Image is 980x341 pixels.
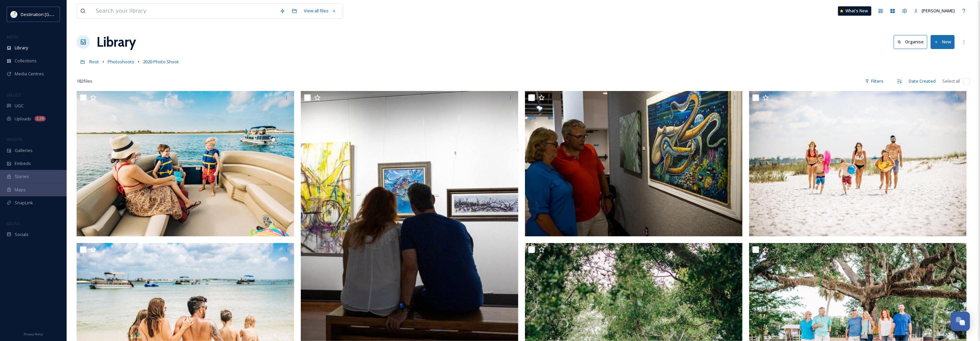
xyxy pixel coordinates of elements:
a: Privacy Policy [24,330,43,338]
div: Date Created [905,75,939,88]
span: Collections [15,58,37,64]
span: 182 file s [77,78,92,84]
span: MEDIA [7,34,18,39]
button: New [931,35,955,49]
a: View all files [300,4,339,17]
div: 1.1k [35,116,46,121]
span: Privacy Policy [24,332,43,336]
span: Select all [942,78,960,84]
span: Maps [15,187,26,193]
span: Photoshoots [108,59,134,65]
div: Filters [862,75,887,88]
img: download.png [11,11,17,18]
a: Root [89,58,99,66]
button: Organise [894,35,927,49]
span: Library [15,45,28,51]
span: [PERSON_NAME] [922,8,955,14]
a: Library [97,32,136,52]
span: Embeds [15,160,31,167]
span: Socials [15,231,29,238]
a: What's New [838,6,871,16]
span: Galleries [15,147,33,154]
span: SnapLink [15,200,33,206]
span: WIDGETS [7,137,22,142]
span: Uploads [15,116,31,122]
img: ac01b6b832e3b9cad09e462b12d232e7ee7404d210ce0d58cfb50faaa9857559.jpg [749,91,967,236]
span: UGC [15,103,24,109]
a: Photoshoots [108,58,134,66]
button: Open Chat [951,312,970,331]
input: Search your library [92,4,276,18]
span: COLLECT [7,92,21,97]
span: Destination [GEOGRAPHIC_DATA] [21,11,87,17]
span: Stories [15,173,29,180]
img: 316ca8a1e76b3e70c9244403e8002bf28e8343a46df3434c1dfd1858cf75c80a.jpg [77,91,294,236]
span: Media Centres [15,71,44,77]
span: Root [89,59,99,65]
a: 2020 Photo Shoot [143,58,179,66]
span: 2020 Photo Shoot [143,59,179,65]
span: SOCIALS [7,221,20,226]
img: 43007140b59795ca1002bb7fa86d37a9b47dba08ffab782b6c601cbce5231a2e.jpg [525,91,742,236]
a: [PERSON_NAME] [911,4,958,17]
